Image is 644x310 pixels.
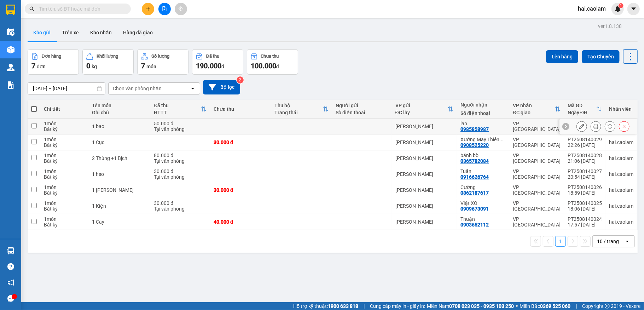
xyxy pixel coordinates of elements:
[28,24,56,41] button: Kho gửi
[568,200,602,206] div: PT2508140025
[175,3,187,15] button: aim
[609,171,633,177] div: hai.caolam
[44,190,85,196] div: Bất kỳ
[6,5,15,15] img: logo-vxr
[92,139,147,145] div: 1 Cục
[39,5,122,13] input: Tìm tên, số ĐT hoặc mã đơn
[44,158,85,164] div: Bất kỳ
[7,46,14,53] img: warehouse-icon
[141,62,145,70] span: 7
[146,64,156,69] span: món
[568,222,602,228] div: 17:57 [DATE]
[460,121,506,126] div: lan
[328,303,358,309] strong: 1900 633 818
[44,206,85,212] div: Bất kỳ
[154,153,207,158] div: 80.000 đ
[44,184,85,190] div: 1 món
[206,54,219,59] div: Đã thu
[449,303,514,309] strong: 0708 023 035 - 0935 103 250
[44,216,85,222] div: 1 món
[427,302,514,310] span: Miền Nam
[513,153,561,164] div: VP [GEOGRAPHIC_DATA]
[203,80,240,94] button: Bộ lọc
[513,121,561,132] div: VP [GEOGRAPHIC_DATA]
[395,139,453,145] div: [PERSON_NAME]
[564,100,605,119] th: Toggle SortBy
[151,54,169,59] div: Số lượng
[154,206,207,212] div: Tại văn phòng
[546,50,578,63] button: Lên hàng
[117,24,158,41] button: Hàng đã giao
[568,216,602,222] div: PT2508140024
[275,103,323,108] div: Thu hộ
[568,174,602,180] div: 20:54 [DATE]
[92,103,147,108] div: Tên món
[7,295,14,302] span: message
[154,168,207,174] div: 30.000 đ
[162,6,167,11] span: file-add
[513,200,561,212] div: VP [GEOGRAPHIC_DATA]
[137,49,188,75] button: Số lượng7món
[509,100,564,119] th: Toggle SortBy
[392,100,457,119] th: Toggle SortBy
[568,103,596,108] div: Mã GD
[7,81,14,89] img: solution-icon
[28,83,105,94] input: Select a date range.
[44,142,85,148] div: Bất kỳ
[92,110,147,115] div: Ghi chú
[142,3,154,15] button: plus
[364,302,365,310] span: |
[460,102,506,108] div: Người nhận
[7,28,14,36] img: warehouse-icon
[609,203,633,209] div: hai.caolam
[44,174,85,180] div: Bất kỳ
[7,279,14,286] span: notification
[568,142,602,148] div: 22:26 [DATE]
[214,106,268,112] div: Chưa thu
[29,6,34,11] span: search
[568,110,596,115] div: Ngày ĐH
[44,126,85,132] div: Bất kỳ
[460,200,506,206] div: Việt XO
[82,49,134,75] button: Khối lượng0kg
[513,168,561,180] div: VP [GEOGRAPHIC_DATA]
[395,203,453,209] div: [PERSON_NAME]
[609,155,633,161] div: hai.caolam
[572,4,611,13] span: hai.caolam
[247,49,298,75] button: Chưa thu100.000đ
[92,203,147,209] div: 1 Kiện
[625,239,630,244] svg: open
[568,168,602,174] div: PT2508140027
[460,126,489,132] div: 0985858987
[460,142,489,148] div: 0908525220
[154,126,207,132] div: Tại văn phòng
[576,121,587,132] div: Sửa đơn hàng
[92,64,97,69] span: kg
[7,263,14,270] span: question-circle
[513,110,555,115] div: ĐC giao
[97,54,118,59] div: Khối lượng
[395,219,453,225] div: [PERSON_NAME]
[237,76,244,84] sup: 2
[513,103,555,108] div: VP nhận
[276,64,279,69] span: đ
[158,3,171,15] button: file-add
[154,103,201,108] div: Đã thu
[460,137,506,142] div: Xưởng May Thiên Phúc
[178,6,183,11] span: aim
[214,187,268,193] div: 30.000 đ
[520,302,570,310] span: Miền Bắc
[460,206,489,212] div: 0909673091
[619,3,623,8] sup: 1
[513,216,561,228] div: VP [GEOGRAPHIC_DATA]
[190,86,196,91] svg: open
[540,303,570,309] strong: 0369 525 060
[395,171,453,177] div: [PERSON_NAME]
[44,106,85,112] div: Chi tiết
[395,187,453,193] div: [PERSON_NAME]
[154,174,207,180] div: Tại văn phòng
[7,247,14,254] img: warehouse-icon
[460,216,506,222] div: Thuận
[271,100,332,119] th: Toggle SortBy
[576,302,577,310] span: |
